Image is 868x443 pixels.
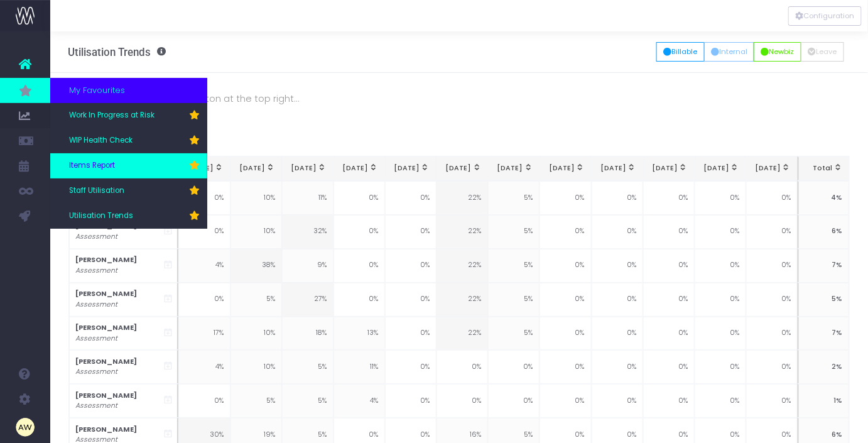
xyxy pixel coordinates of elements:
h3: Utilisation Trends [68,46,166,58]
td: 22% [437,283,488,317]
td: 11% [282,181,334,215]
th: Total: activate to sort column ascending [798,156,849,181]
td: 5% [488,317,540,351]
td: 0% [643,350,695,384]
td: 0% [385,350,437,384]
div: [DATE] [237,163,275,173]
th: Jan 26: activate to sort column ascending [488,156,540,181]
td: 11% [334,350,385,384]
td: 0% [695,283,746,317]
td: 5% [488,215,540,249]
td: 0% [643,181,695,215]
th: Aug 25: activate to sort column ascending [231,156,282,181]
a: Work In Progress at Risk [50,103,207,128]
td: 0% [334,181,385,215]
div: [DATE] [495,163,533,173]
th: Jun 26: activate to sort column ascending [746,156,798,181]
td: 0% [385,384,437,418]
td: 4% [798,181,849,215]
td: 0% [592,215,643,249]
td: 10% [231,181,282,215]
td: 0% [540,317,591,351]
i: Assessment [75,300,117,310]
td: 5% [488,283,540,317]
div: [DATE] [598,163,636,173]
td: 10% [231,317,282,351]
span: Utilisation Trends [69,211,133,222]
td: 0% [540,215,591,249]
td: 17% [178,317,230,351]
td: 10% [231,350,282,384]
td: 0% [592,249,643,283]
strong: [PERSON_NAME] [75,255,137,265]
div: Total [805,163,843,173]
td: 5% [488,181,540,215]
div: [DATE] [546,163,585,173]
th: Oct 25: activate to sort column ascending [334,156,385,181]
td: 6% [798,215,849,249]
td: 0% [385,215,437,249]
td: 0% [385,249,437,283]
a: Staff Utilisation [50,178,207,204]
td: 0% [695,249,746,283]
td: 0% [488,384,540,418]
td: 22% [437,181,488,215]
td: 7% [798,249,849,283]
td: 0% [334,283,385,317]
td: 0% [643,317,695,351]
td: 5% [488,249,540,283]
strong: [PERSON_NAME] [75,357,137,366]
td: 0% [540,384,591,418]
strong: [PERSON_NAME] [75,323,137,332]
img: images/default_profile_image.png [16,418,35,437]
td: 1% [798,384,849,418]
span: Staff Utilisation [69,185,124,197]
td: 0% [540,181,591,215]
td: 10% [231,215,282,249]
td: 0% [592,350,643,384]
td: 9% [282,249,334,283]
h3: Heatmap [68,131,850,143]
div: [DATE] [650,163,688,173]
td: 0% [746,384,798,418]
td: 13% [334,317,385,351]
i: Assessment [75,232,117,242]
th: Feb 26: activate to sort column ascending [540,156,591,181]
td: 0% [643,249,695,283]
td: 0% [746,317,798,351]
div: [DATE] [289,163,327,173]
th: Mar 26: activate to sort column ascending [592,156,643,181]
p: To begin, click a work type button at the top right... [68,91,850,106]
td: 0% [643,384,695,418]
td: 0% [592,181,643,215]
td: 0% [178,384,230,418]
button: Billable [656,42,705,62]
td: 32% [282,215,334,249]
td: 0% [334,249,385,283]
td: 0% [746,283,798,317]
td: 2% [798,350,849,384]
div: [DATE] [340,163,379,173]
td: 0% [695,384,746,418]
td: 0% [746,215,798,249]
td: 5% [231,384,282,418]
i: Assessment [75,266,117,276]
td: 0% [643,283,695,317]
span: Work In Progress at Risk [69,110,155,121]
th: Apr 26: activate to sort column ascending [643,156,695,181]
td: 0% [437,350,488,384]
td: 0% [385,181,437,215]
td: 0% [695,215,746,249]
th: Nov 25: activate to sort column ascending [385,156,437,181]
td: 0% [695,181,746,215]
td: 22% [437,215,488,249]
td: 0% [746,350,798,384]
td: 0% [540,283,591,317]
td: 22% [437,317,488,351]
td: 0% [746,249,798,283]
td: 4% [178,350,230,384]
td: 0% [695,350,746,384]
td: 4% [334,384,385,418]
td: 38% [231,249,282,283]
div: [DATE] [753,163,791,173]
